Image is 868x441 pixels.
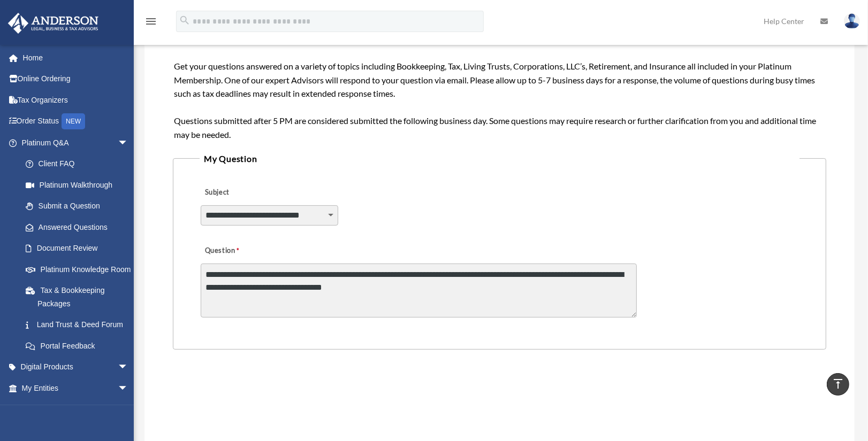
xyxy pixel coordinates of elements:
span: arrow_drop_down [118,377,139,399]
a: My Entitiesarrow_drop_down [7,377,144,399]
a: Order StatusNEW [7,111,144,133]
span: arrow_drop_down [118,357,139,378]
a: Answered Questions [15,216,144,238]
a: Portal Feedback [15,335,144,357]
legend: My Question [200,151,800,166]
i: menu [144,15,157,28]
label: Subject [201,185,302,200]
a: Tax & Bookkeeping Packages [15,280,144,314]
a: Digital Productsarrow_drop_down [7,357,144,378]
i: vertical_align_top [832,377,844,390]
img: Anderson Advisors Platinum Portal [5,13,102,34]
a: Online Ordering [7,68,144,90]
a: Home [7,47,144,68]
a: Land Trust & Deed Forum [15,314,144,336]
span: arrow_drop_down [118,132,139,154]
div: NEW [62,113,85,129]
a: Platinum Walkthrough [15,174,144,196]
iframe: reCAPTCHA [176,383,339,424]
a: Submit a Question [15,196,139,217]
i: search [179,14,191,26]
a: My [PERSON_NAME] Teamarrow_drop_down [7,399,144,420]
label: Question [201,244,284,259]
a: vertical_align_top [827,373,849,396]
span: arrow_drop_down [118,399,139,421]
a: menu [144,19,157,28]
a: Tax Organizers [7,89,144,111]
img: User Pic [844,13,860,29]
a: Client FAQ [15,153,144,175]
a: Document Review [15,238,144,259]
a: Platinum Knowledge Room [15,259,144,280]
a: Platinum Q&Aarrow_drop_down [7,132,144,153]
